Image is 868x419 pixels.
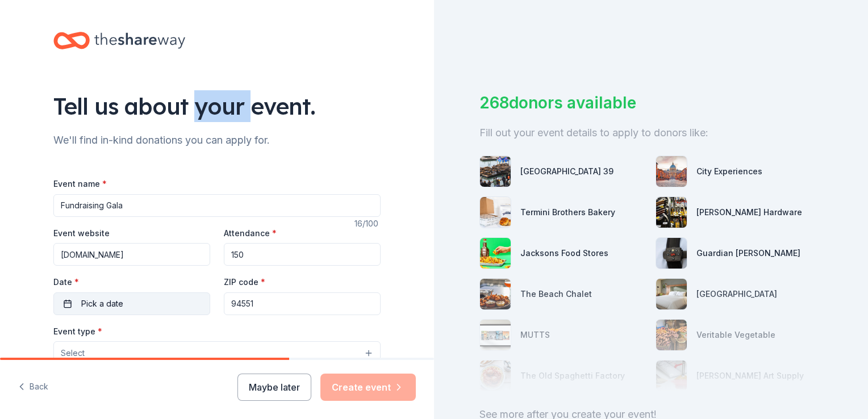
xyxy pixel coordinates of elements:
[656,238,687,269] img: photo for Guardian Angel Device
[53,326,102,337] label: Event type
[656,156,687,187] img: photo for City Experiences
[53,131,381,149] div: We'll find in-kind donations you can apply for.
[53,341,381,365] button: Select
[53,194,381,217] input: Spring Fundraiser
[53,178,107,190] label: Event name
[480,156,511,187] img: photo for San Francisco Pier 39
[480,238,511,269] img: photo for Jacksons Food Stores
[61,346,85,360] span: Select
[656,197,687,228] img: photo for Cole Hardware
[18,375,48,399] button: Back
[480,197,511,228] img: photo for Termini Brothers Bakery
[354,217,381,231] div: 16 /100
[479,124,823,142] div: Fill out your event details to apply to donors like:
[696,165,762,178] div: City Experiences
[479,91,823,115] div: 268 donors available
[53,292,210,315] button: Pick a date
[53,276,210,288] label: Date
[224,228,277,239] label: Attendance
[53,90,381,122] div: Tell us about your event.
[520,246,608,260] div: Jacksons Food Stores
[224,292,381,315] input: 12345 (U.S. only)
[224,276,265,288] label: ZIP code
[520,165,614,178] div: [GEOGRAPHIC_DATA] 39
[81,297,123,311] span: Pick a date
[53,228,110,239] label: Event website
[224,243,381,266] input: 20
[696,246,800,260] div: Guardian [PERSON_NAME]
[53,243,210,266] input: https://www...
[696,206,802,219] div: [PERSON_NAME] Hardware
[520,206,615,219] div: Termini Brothers Bakery
[237,374,311,401] button: Maybe later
